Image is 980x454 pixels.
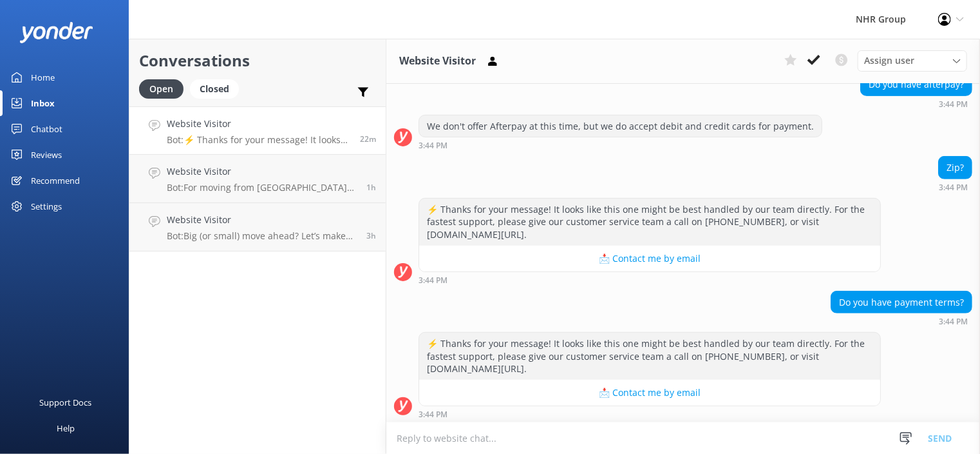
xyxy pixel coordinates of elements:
span: Assign user [864,54,914,68]
div: Closed [190,79,239,99]
strong: 3:44 PM [419,142,448,150]
div: Assign User [858,50,967,71]
div: ⚡ Thanks for your message! It looks like this one might be best handled by our team directly. For... [419,199,880,246]
div: Oct 15 2025 03:44pm (UTC +13:00) Pacific/Auckland [831,317,972,326]
p: Bot: For moving from [GEOGRAPHIC_DATA] to [GEOGRAPHIC_DATA], you can rent a 3 Ton 17–19m³ tail li... [167,182,357,193]
a: Website VisitorBot:For moving from [GEOGRAPHIC_DATA] to [GEOGRAPHIC_DATA], you can rent a 3 Ton 1... [129,155,386,203]
div: Support Docs [40,390,92,415]
h4: Website Visitor [167,164,357,179]
a: Closed [190,81,245,95]
div: ⚡ Thanks for your message! It looks like this one might be best handled by our team directly. For... [419,333,880,380]
span: Oct 15 2025 02:50pm (UTC +13:00) Pacific/Auckland [366,182,376,193]
h2: Conversations [139,48,376,73]
h3: Website Visitor [399,53,476,70]
strong: 3:44 PM [939,184,968,192]
div: Oct 15 2025 03:44pm (UTC +13:00) Pacific/Auckland [419,141,822,150]
p: Bot: Big (or small) move ahead? Let’s make sure you’ve got the right wheels. Take our quick quiz ... [167,230,357,242]
div: Help [57,415,75,441]
a: Open [139,81,190,95]
div: Home [31,64,55,90]
div: Oct 15 2025 03:44pm (UTC +13:00) Pacific/Auckland [860,99,972,108]
strong: 3:44 PM [939,101,968,108]
div: Chatbot [31,116,62,142]
p: Bot: ⚡ Thanks for your message! It looks like this one might be best handled by our team directly... [167,134,350,146]
strong: 3:44 PM [419,277,448,284]
a: Website VisitorBot:Big (or small) move ahead? Let’s make sure you’ve got the right wheels. Take o... [129,203,386,252]
div: Reviews [31,142,62,168]
a: Website VisitorBot:⚡ Thanks for your message! It looks like this one might be best handled by our... [129,106,386,155]
h4: Website Visitor [167,117,350,131]
div: Oct 15 2025 03:44pm (UTC +13:00) Pacific/Auckland [419,410,881,419]
span: Oct 15 2025 12:52pm (UTC +13:00) Pacific/Auckland [366,230,376,241]
div: Settings [31,193,62,219]
span: Oct 15 2025 03:44pm (UTC +13:00) Pacific/Auckland [360,133,376,144]
strong: 3:44 PM [419,411,448,419]
div: Zip? [939,157,972,179]
div: Oct 15 2025 03:44pm (UTC +13:00) Pacific/Auckland [938,183,972,192]
strong: 3:44 PM [939,318,968,326]
h4: Website Visitor [167,213,357,227]
div: Inbox [31,90,55,116]
div: We don't offer Afterpay at this time, but we do accept debit and credit cards for payment. [419,115,822,137]
div: Recommend [31,168,80,193]
div: Open [139,79,184,99]
button: 📩 Contact me by email [419,380,880,406]
div: Do you have payment terms? [831,291,972,313]
img: yonder-white-logo.png [19,22,93,43]
button: 📩 Contact me by email [419,246,880,271]
div: Do you have afterpay? [861,74,972,95]
div: Oct 15 2025 03:44pm (UTC +13:00) Pacific/Auckland [419,275,881,284]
